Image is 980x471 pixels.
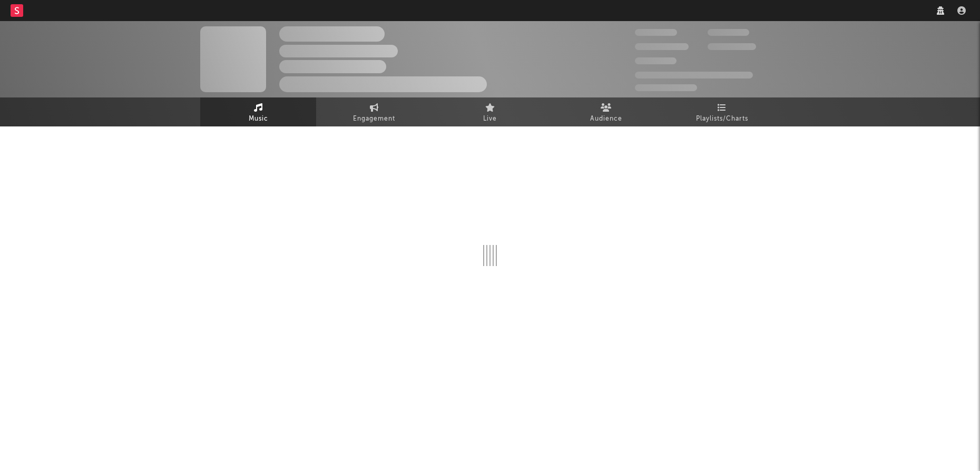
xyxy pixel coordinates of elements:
span: Jump Score: 85.0 [635,84,697,91]
span: Playlists/Charts [696,113,748,125]
span: Live [483,113,497,125]
span: 300,000 [635,29,677,36]
span: Engagement [353,113,395,125]
a: Live [432,97,548,126]
a: Audience [548,97,664,126]
a: Playlists/Charts [664,97,780,126]
span: 50,000,000 Monthly Listeners [635,72,753,78]
a: Music [200,97,316,126]
a: Engagement [316,97,432,126]
span: 50,000,000 [635,43,689,50]
span: 100,000 [635,57,677,64]
span: Audience [590,113,622,125]
span: 1,000,000 [708,43,756,50]
span: 100,000 [708,29,749,36]
span: Music [249,113,268,125]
